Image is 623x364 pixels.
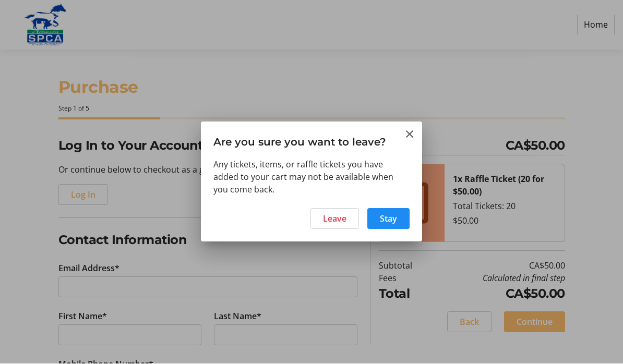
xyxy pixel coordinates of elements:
h3: Are you sure you want to leave? [201,122,422,158]
button: Leave [310,209,359,229]
button: Stay [367,209,410,229]
div: Any tickets, items, or raffle tickets you have added to your cart may not be available when you c... [213,159,410,196]
button: Close [403,128,416,141]
span: Stay [380,213,397,225]
span: Leave [323,213,346,225]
